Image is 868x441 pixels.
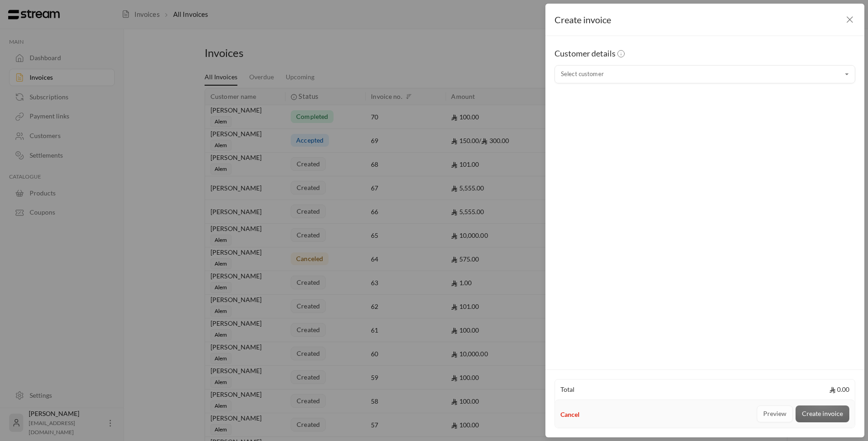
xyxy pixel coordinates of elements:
span: Total [560,385,575,394]
span: Customer details [555,48,627,58]
button: Open [842,69,853,80]
span: 0.00 [829,385,849,394]
span: Create invoice [555,14,611,25]
button: Cancel [560,410,580,419]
